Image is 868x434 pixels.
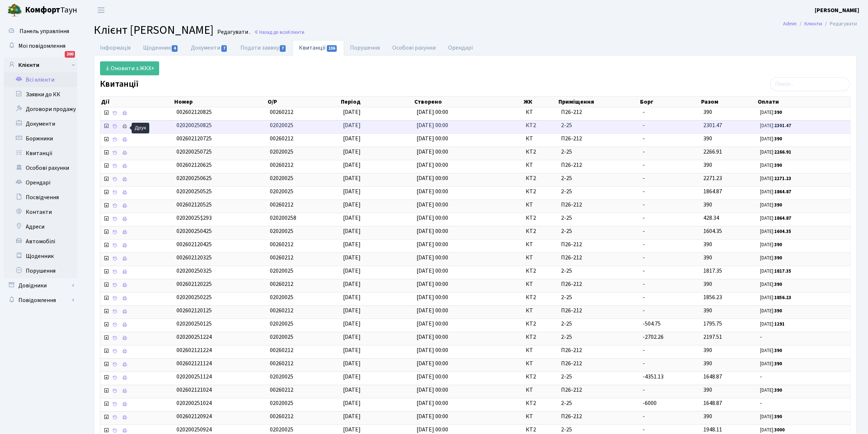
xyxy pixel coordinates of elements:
[343,240,361,248] span: [DATE]
[270,306,293,315] span: 00260212
[414,97,523,107] th: Створено
[526,214,555,222] span: КТ2
[340,97,414,107] th: Період
[343,121,361,129] span: [DATE]
[270,399,293,407] span: 02020025
[4,116,77,131] a: Документи
[703,240,712,248] span: 390
[343,320,361,328] span: [DATE]
[526,306,555,315] span: КТ
[270,267,293,275] span: 02020025
[343,333,361,341] span: [DATE]
[270,227,293,235] span: 02020025
[703,359,712,367] span: 390
[254,29,304,36] a: Назад до всіхКлієнти
[703,201,712,209] span: 390
[703,386,712,394] span: 390
[775,321,785,327] b: 1291
[4,293,77,308] a: Повідомлення
[526,412,555,421] span: КТ
[561,161,637,169] span: П26-212
[703,174,722,182] span: 2271.23
[176,373,212,381] span: 020200251124
[760,361,782,367] small: [DATE]:
[344,40,386,55] a: Порушення
[643,412,645,420] span: -
[643,320,661,328] span: -504.75
[4,39,77,53] a: Мої повідомлення200
[775,162,782,169] b: 390
[176,306,212,315] span: 002602120125
[775,241,782,248] b: 390
[4,24,77,39] a: Панель управління
[176,399,212,407] span: 020200251024
[4,161,77,175] a: Особові рахунки
[417,254,448,262] span: [DATE] 00:00
[561,293,637,302] span: 2-25
[270,333,293,341] span: 02020025
[561,333,637,341] span: 2-25
[417,267,448,275] span: [DATE] 00:00
[270,386,293,394] span: 00260212
[4,205,77,219] a: Контакти
[4,190,77,205] a: Посвідчення
[174,97,267,107] th: Номер
[703,108,712,116] span: 390
[343,254,361,262] span: [DATE]
[4,72,77,87] a: Всі клієнти
[526,201,555,209] span: КТ
[270,174,293,182] span: 02020025
[25,4,77,17] span: Таун
[343,227,361,235] span: [DATE]
[561,148,637,156] span: 2-25
[176,187,212,196] span: 020200250525
[4,234,77,249] a: Автомобілі
[643,280,645,288] span: -
[176,148,212,156] span: 020200250725
[343,280,361,288] span: [DATE]
[703,333,722,341] span: 2197.51
[343,267,361,275] span: [DATE]
[417,359,448,367] span: [DATE] 00:00
[775,175,792,182] b: 2271.23
[526,280,555,288] span: КТ
[643,161,645,169] span: -
[526,373,555,381] span: КТ2
[417,399,448,407] span: [DATE] 00:00
[775,413,782,420] b: 390
[561,121,637,130] span: 2-25
[92,4,110,16] button: Переключити навігацію
[417,306,448,315] span: [DATE] 00:00
[703,254,712,262] span: 390
[526,320,555,328] span: КТ2
[417,280,448,288] span: [DATE] 00:00
[760,268,792,275] small: [DATE]:
[815,6,859,15] a: [PERSON_NAME]
[775,122,792,129] b: 2301.47
[760,136,782,142] small: [DATE]:
[270,373,293,381] span: 02020025
[526,359,555,368] span: КТ
[270,148,293,156] span: 02020025
[4,146,77,161] a: Квитанції
[343,412,361,420] span: [DATE]
[176,134,212,143] span: 002602120725
[176,214,212,222] span: 02020025$293
[417,346,448,354] span: [DATE] 00:00
[417,412,448,420] span: [DATE] 00:00
[176,267,212,275] span: 020200250325
[703,134,712,143] span: 390
[703,227,722,235] span: 1604.35
[523,97,558,107] th: ЖК
[18,42,65,50] span: Мої повідомлення
[760,281,782,288] small: [DATE]:
[775,136,782,142] b: 390
[760,308,782,314] small: [DATE]:
[132,123,149,133] div: Друк
[270,346,293,354] span: 00260212
[643,333,664,341] span: -2702.26
[775,202,782,208] b: 390
[775,268,792,275] b: 1817.35
[643,108,645,116] span: -
[386,40,442,55] a: Особові рахунки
